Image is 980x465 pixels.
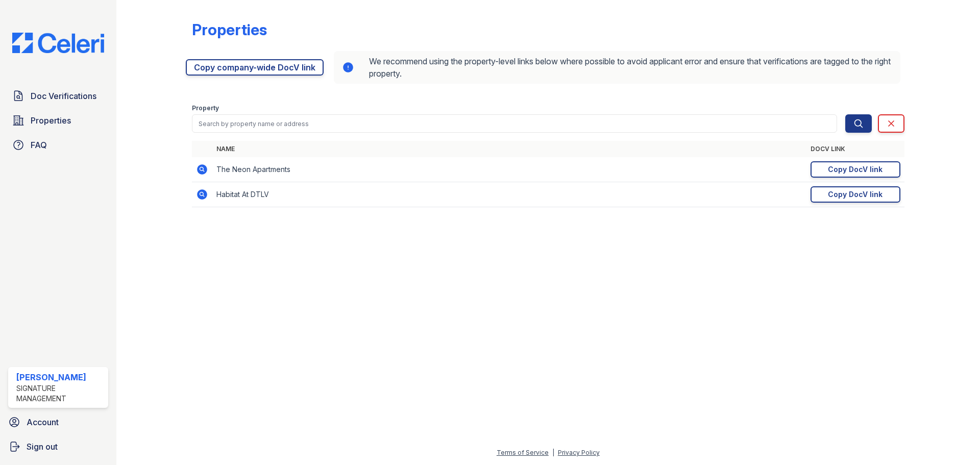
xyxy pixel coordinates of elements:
[27,416,59,428] span: Account
[186,59,324,76] a: Copy company-wide DocV link
[31,90,96,102] span: Doc Verifications
[8,110,108,131] a: Properties
[192,20,267,39] div: Properties
[497,449,549,456] a: Terms of Service
[192,114,837,133] input: Search by property name or address
[31,139,47,151] span: FAQ
[811,161,900,178] a: Copy DocV link
[212,182,806,207] td: Habitat At DTLV
[558,449,600,456] a: Privacy Policy
[4,33,112,53] img: CE_Logo_Blue-a8612792a0a2168367f1c8372b55b34899dd931a85d93a1a3d3e32e68fde9ad4.png
[4,436,112,457] a: Sign out
[811,186,900,203] a: Copy DocV link
[16,383,104,404] div: Signature Management
[212,141,806,157] th: Name
[828,189,883,200] div: Copy DocV link
[16,371,104,383] div: [PERSON_NAME]
[806,141,904,157] th: DocV Link
[212,157,806,182] td: The Neon Apartments
[31,114,71,127] span: Properties
[27,440,58,453] span: Sign out
[334,51,900,84] div: We recommend using the property-level links below where possible to avoid applicant error and ens...
[8,135,108,155] a: FAQ
[828,164,883,175] div: Copy DocV link
[4,412,112,432] a: Account
[192,104,219,112] label: Property
[8,86,108,106] a: Doc Verifications
[552,449,554,456] div: |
